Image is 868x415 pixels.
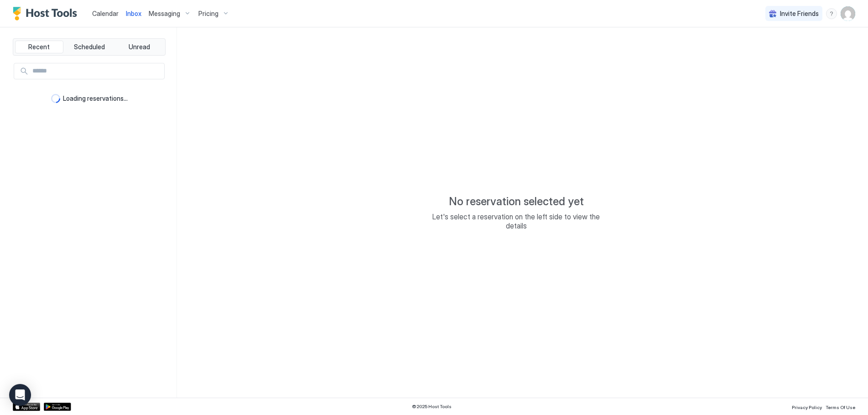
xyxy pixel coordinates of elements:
[92,9,119,18] a: Calendar
[449,195,584,208] span: No reservation selected yet
[780,10,819,18] span: Invite Friends
[13,38,166,56] div: tab-group
[129,43,150,51] span: Unread
[425,212,608,230] span: Let's select a reservation on the left side to view the details
[126,10,141,17] span: Inbox
[29,63,164,79] input: Input Field
[792,405,822,410] span: Privacy Policy
[149,10,180,18] span: Messaging
[13,403,40,411] a: App Store
[63,94,128,103] span: Loading reservations...
[792,402,822,411] a: Privacy Policy
[841,6,855,21] div: User profile
[92,10,119,17] span: Calendar
[412,404,452,410] span: © 2025 Host Tools
[28,43,50,51] span: Recent
[198,10,218,18] span: Pricing
[826,405,855,410] span: Terms Of Use
[826,8,837,19] div: menu
[126,9,141,18] a: Inbox
[44,403,71,411] a: Google Play Store
[826,402,855,411] a: Terms Of Use
[9,384,31,406] div: Open Intercom Messenger
[13,7,81,21] a: Host Tools Logo
[115,41,163,53] button: Unread
[15,41,63,53] button: Recent
[65,41,114,53] button: Scheduled
[74,43,105,51] span: Scheduled
[51,94,60,103] div: loading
